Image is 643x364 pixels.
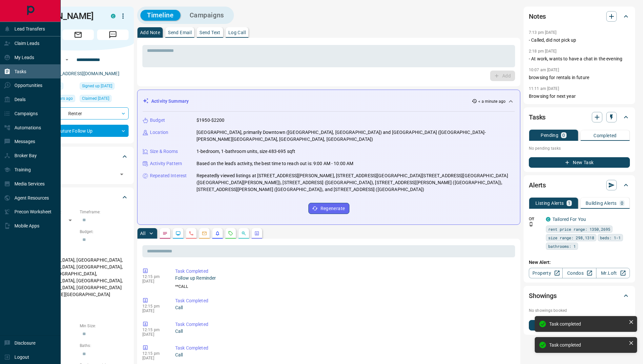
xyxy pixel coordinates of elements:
span: rent price range: 1350,2695 [548,226,610,232]
p: 10:07 am [DATE] [529,68,559,72]
p: Send Text [199,30,220,35]
span: Claimed [DATE] [82,95,109,102]
svg: Emails [202,231,207,236]
p: 0 [621,201,623,205]
h1: [PERSON_NAME] [28,11,101,21]
p: Location [150,129,168,136]
p: Repeatedly viewed listings at [STREET_ADDRESS][PERSON_NAME], [STREET_ADDRESS][GEOGRAPHIC_DATA][ST... [197,172,515,193]
p: [DATE] [142,309,165,313]
p: No showings booked [529,308,630,313]
p: Completed [593,133,617,138]
div: Tue Mar 31 2020 [80,82,129,92]
p: - Called, did not pick up [529,37,630,44]
button: Regenerate [308,203,349,214]
div: Notes [529,9,630,24]
p: No pending tasks [529,143,630,153]
p: - At work, wants to have a chat in the evening [529,55,630,62]
p: All [140,231,145,236]
p: Follow up Reminder [175,275,512,282]
svg: Push Notification Only [529,222,533,226]
div: condos.ca [111,14,115,18]
div: Fri Oct 10 2025 [80,95,129,104]
p: Min Size: [80,323,129,329]
div: Tasks [529,109,630,125]
p: 12:15 pm [142,274,165,279]
span: Signed up [DATE] [82,83,112,89]
a: Condos [562,268,596,278]
svg: Notes [162,231,168,236]
p: 11:11 am [DATE] [529,86,559,91]
button: New Task [529,157,630,168]
p: 1-bedroom, 1-bathroom units, size 483-695 sqft [197,148,295,155]
a: Property [529,268,563,278]
h2: Showings [529,290,557,301]
svg: Requests [228,231,233,236]
h2: Notes [529,11,546,22]
a: Tailored For You [552,217,586,222]
p: Baths: [80,343,129,349]
svg: Listing Alerts [215,231,220,236]
div: Task completed [549,321,626,327]
p: < a minute ago [478,98,506,104]
p: Building Alerts [586,201,617,205]
p: [DATE] [142,332,165,337]
p: [GEOGRAPHIC_DATA], [GEOGRAPHIC_DATA], [GEOGRAPHIC_DATA], [GEOGRAPHIC_DATA], CityPlace, [GEOGRAPHI... [28,255,129,300]
svg: Lead Browsing Activity [176,231,181,236]
a: Mr.Loft [596,268,630,278]
p: Pending [541,133,558,138]
p: Task Completed [175,297,512,304]
p: Task Completed [175,268,512,275]
p: Activity Pattern [150,160,182,167]
p: Task Completed [175,345,512,352]
p: Based on the lead's activity, the best time to reach out is: 9:00 AM - 10:00 AM [197,160,353,167]
button: Open [117,170,126,179]
p: 1 [568,201,570,205]
p: 12:15 pm [142,351,165,356]
p: Budget: [80,229,129,235]
div: Showings [529,288,630,304]
p: $1950-$2200 [197,117,224,124]
p: Browsing for next year [529,93,630,100]
div: Alerts [529,177,630,193]
div: Activity Summary< a minute ago [143,95,515,107]
p: 12:15 pm [142,304,165,309]
div: Criteria [28,189,129,205]
button: Open [63,56,71,64]
p: Activity Summary [151,98,189,105]
p: 0 [562,133,565,138]
div: Tags [28,149,129,164]
p: Listing Alerts [535,201,564,205]
p: Add Note [140,30,160,35]
p: Log Call [228,30,246,35]
a: [EMAIL_ADDRESS][DOMAIN_NAME] [45,71,119,76]
p: 12:15 pm [142,328,165,332]
p: Timeframe: [80,209,129,215]
p: [DATE] [142,279,165,284]
span: beds: 1-1 [600,234,621,241]
p: New Alert: [529,259,630,266]
p: 2:18 pm [DATE] [529,49,557,54]
p: Call [175,304,512,311]
p: Size & Rooms [150,148,178,155]
svg: Agent Actions [254,231,259,236]
span: Email [62,30,94,40]
button: Campaigns [183,10,231,21]
div: Future Follow Up [28,125,129,137]
div: Task completed [549,342,626,348]
p: Task Completed [175,321,512,328]
button: New Showing [529,320,630,331]
p: Areas Searched: [28,249,129,255]
p: [DATE] [142,356,165,360]
p: 7:13 pm [DATE] [529,30,557,35]
span: size range: 298,1318 [548,234,594,241]
p: Motivation: [28,303,129,309]
svg: Opportunities [241,231,246,236]
p: Call [175,352,512,358]
p: Repeated Interest [150,172,187,179]
p: Budget [150,117,165,124]
p: [GEOGRAPHIC_DATA], primarily Downtown ([GEOGRAPHIC_DATA], [GEOGRAPHIC_DATA]) and [GEOGRAPHIC_DATA... [197,129,515,143]
span: Message [97,30,129,40]
span: bathrooms: 1 [548,243,576,249]
p: browsing for rentals in future [529,74,630,81]
h2: Alerts [529,180,546,190]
